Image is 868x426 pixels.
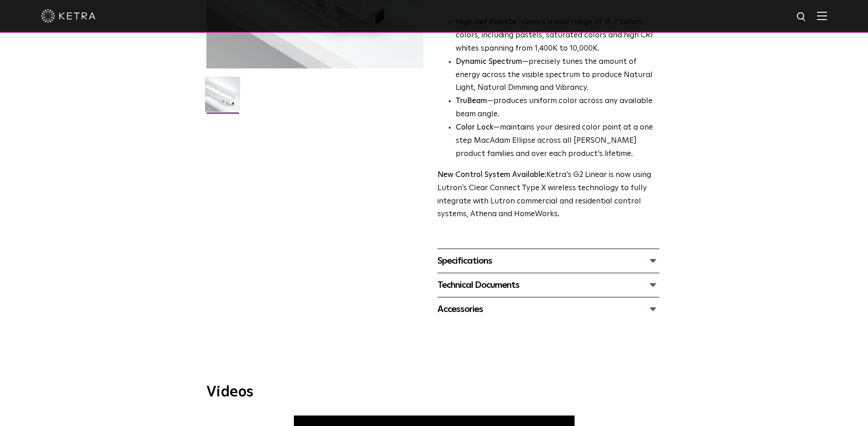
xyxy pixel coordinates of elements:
h3: Videos [206,385,662,400]
li: —maintains your desired color point at a one step MacAdam Ellipse across all [PERSON_NAME] produc... [456,121,659,161]
strong: Color Lock [456,124,493,131]
div: Accessories [437,302,659,317]
img: ketra-logo-2019-white [41,9,96,23]
p: Ketra’s G2 Linear is now using Lutron’s Clear Connect Type X wireless technology to fully integra... [437,169,659,222]
strong: Dynamic Spectrum [456,58,522,66]
li: —produces uniform color across any available beam angle. [456,95,659,121]
img: search icon [796,11,807,23]
img: G2-Linear-2021-Web-Square [205,77,240,119]
p: covers a wide range of 16.7 million colors, including pastels, saturated colors and high CRI whit... [456,16,659,56]
strong: TruBeam [456,97,487,105]
img: Hamburger%20Nav.svg [817,11,827,20]
div: Specifications [437,254,659,268]
li: —precisely tunes the amount of energy across the visible spectrum to produce Natural Light, Natur... [456,56,659,95]
div: Technical Documents [437,278,659,292]
strong: New Control System Available: [437,171,546,179]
